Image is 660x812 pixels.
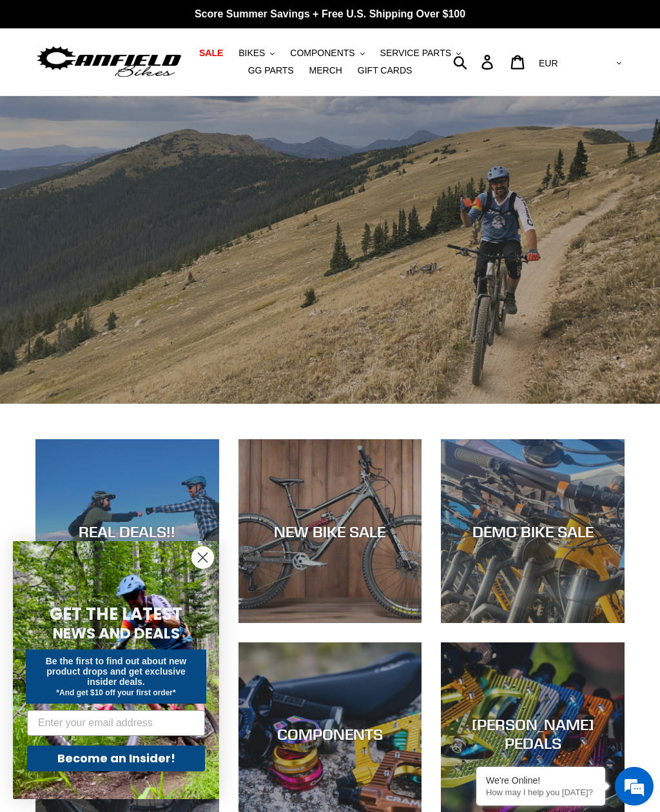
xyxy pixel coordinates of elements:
[46,656,187,687] span: Be the first to find out about new product drops and get exclusive insider deals.
[238,48,265,59] span: BIKES
[309,65,342,76] span: MERCH
[238,522,422,540] div: NEW BIKE SALE
[199,48,223,59] span: SALE
[53,623,180,644] span: NEWS AND DEALS
[358,65,412,76] span: GIFT CARDS
[284,45,371,62] button: COMPONENTS
[374,45,467,62] button: SERVICE PARTS
[303,62,349,79] a: MERCH
[351,62,419,79] a: GIFT CARDS
[35,522,219,540] div: REAL DEALS!!
[191,546,214,569] button: Close dialog
[441,522,625,540] div: DEMO BIKE SALE
[290,48,354,59] span: COMPONENTS
[50,602,182,626] span: GET THE LATEST
[248,65,294,76] span: GG PARTS
[27,746,205,771] button: Become an Insider!
[486,787,596,797] p: How may I help you today?
[35,439,219,623] a: REAL DEALS!!
[35,43,183,80] img: Canfield Bikes
[238,725,422,744] div: COMPONENTS
[380,48,451,59] span: SERVICE PARTS
[441,439,625,623] a: DEMO BIKE SALE
[238,439,422,623] a: NEW BIKE SALE
[27,710,205,736] input: Enter your email address
[486,775,596,786] div: We're Online!
[242,62,300,79] a: GG PARTS
[232,45,281,62] button: BIKES
[193,45,229,62] a: SALE
[56,688,175,697] span: *And get $10 off your first order*
[441,715,625,753] div: [PERSON_NAME] PEDALS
